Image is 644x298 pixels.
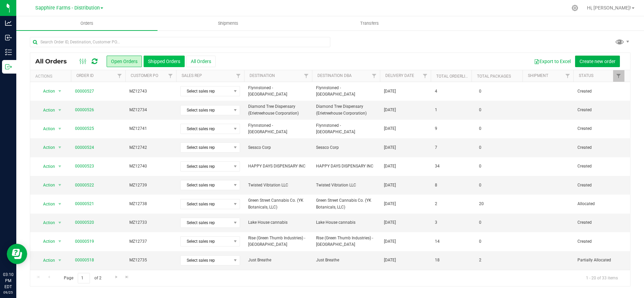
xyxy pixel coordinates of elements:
[577,88,620,95] span: Created
[181,162,231,171] span: Select sales rep
[181,105,231,115] span: Select sales rep
[181,86,231,96] span: Select sales rep
[248,257,308,263] span: Just Breathe
[384,257,396,263] span: [DATE]
[56,86,64,96] span: select
[5,49,12,56] inline-svg: Inventory
[122,273,132,282] a: Go to the last page
[248,163,308,170] span: HAPPY DAYS DISPENSARY INC
[158,16,299,31] a: Shipments
[129,257,172,263] span: MZ12735
[435,144,437,151] span: 7
[435,88,437,95] span: 4
[248,197,308,210] span: Green Street Cannabis Co. (YK Botanicals, LLC)
[476,180,485,190] span: 0
[144,56,185,67] button: Shipped Orders
[384,107,396,113] span: [DATE]
[129,144,172,151] span: MZ12742
[435,182,437,188] span: 8
[75,201,94,207] a: 00000521
[384,182,396,188] span: [DATE]
[56,199,64,209] span: select
[75,257,94,263] a: 00000518
[37,105,55,115] span: Action
[56,162,64,171] span: select
[476,105,485,115] span: 0
[5,63,12,70] inline-svg: Outbound
[129,238,172,245] span: MZ12737
[316,103,376,116] span: Diamond Tree Dispensary (Erietreehouse Corporation)
[248,122,308,135] span: Flynnstoned - [GEOGRAPHIC_DATA]
[37,180,55,190] span: Action
[56,256,64,265] span: select
[35,5,100,11] span: Sapphire Farms - Distribution
[181,124,231,134] span: Select sales rep
[78,273,90,283] input: 1
[316,197,376,210] span: Green Street Cannabis Co. (YK Botanicals, LLC)
[477,74,511,79] a: Total Packages
[75,107,94,113] a: 00000526
[129,107,172,113] span: MZ12734
[248,219,308,226] span: Lake House cannabis
[476,255,485,265] span: 2
[435,257,440,263] span: 18
[384,125,396,132] span: [DATE]
[37,199,55,209] span: Action
[129,201,172,207] span: MZ12738
[577,219,620,226] span: Created
[579,59,615,64] span: Create new order
[351,20,388,26] span: Transfers
[181,199,231,209] span: Select sales rep
[56,218,64,227] span: select
[129,125,172,132] span: MZ12741
[316,219,376,226] span: Lake House cannabis
[181,256,231,265] span: Select sales rep
[581,273,623,283] span: 1 - 20 of 33 items
[577,163,620,170] span: Created
[435,201,437,207] span: 2
[186,56,216,67] button: All Orders
[476,199,487,209] span: 20
[384,201,396,207] span: [DATE]
[577,107,620,113] span: Created
[317,73,352,78] a: Destination DBA
[75,238,94,245] a: 00000519
[71,20,103,26] span: Orders
[435,107,437,113] span: 1
[384,219,396,226] span: [DATE]
[528,73,548,78] a: Shipment
[129,163,172,170] span: MZ12740
[182,73,202,78] a: Sales Rep
[75,125,94,132] a: 00000525
[613,70,624,82] a: Filter
[75,219,94,226] a: 00000520
[250,73,275,78] a: Destination
[37,143,55,152] span: Action
[37,124,55,134] span: Action
[37,237,55,246] span: Action
[37,86,55,96] span: Action
[385,73,414,78] a: Delivery Date
[384,238,396,245] span: [DATE]
[435,163,440,170] span: 34
[37,162,55,171] span: Action
[577,257,620,263] span: Partially Allocated
[37,218,55,227] span: Action
[248,144,308,151] span: Sessco Corp
[7,244,27,264] iframe: Resource center
[37,256,55,265] span: Action
[248,235,308,248] span: Rise (Green Thumb Industries) - [GEOGRAPHIC_DATA]
[435,219,437,226] span: 3
[111,273,121,282] a: Go to the next page
[476,237,485,246] span: 0
[181,143,231,152] span: Select sales rep
[577,144,620,151] span: Created
[129,88,172,95] span: MZ12743
[75,144,94,151] a: 00000524
[476,86,485,96] span: 0
[129,182,172,188] span: MZ12739
[75,88,94,95] a: 00000527
[316,257,376,263] span: Just Breathe
[181,180,231,190] span: Select sales rep
[75,182,94,188] a: 00000522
